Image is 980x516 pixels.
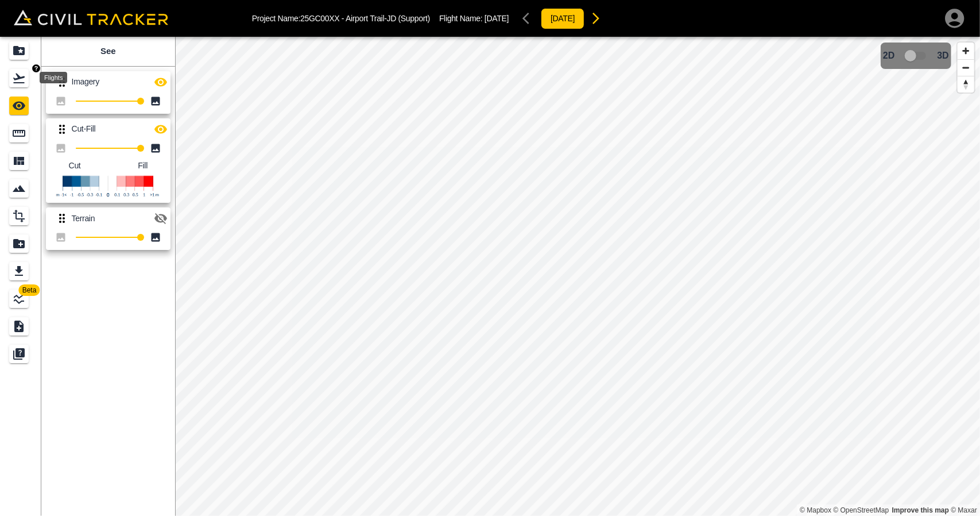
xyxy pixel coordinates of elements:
[800,506,831,514] a: Mapbox
[892,506,949,514] a: Map feedback
[541,8,584,29] button: [DATE]
[14,10,168,26] img: Civil Tracker
[958,43,974,59] button: Zoom in
[938,51,949,61] span: 3D
[834,506,889,514] a: OpenStreetMap
[40,72,67,83] div: Flights
[958,59,974,76] button: Zoom out
[485,14,509,23] span: [DATE]
[883,51,894,61] span: 2D
[951,506,977,514] a: Maxar
[958,76,974,93] button: Reset bearing to north
[175,37,980,516] canvas: Map
[439,14,509,23] p: Flight Name:
[900,45,933,67] span: 3D model not uploaded yet
[252,14,430,23] p: Project Name: 25GC00XX - Airport Trail-JD (Support)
